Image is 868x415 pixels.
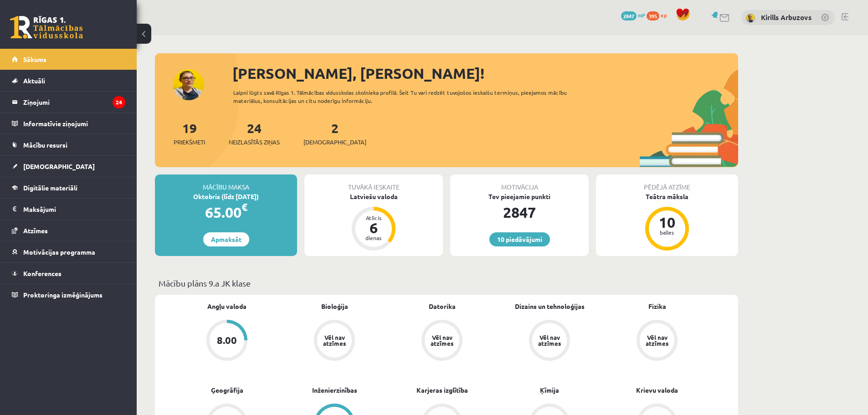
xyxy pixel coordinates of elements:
[450,201,589,223] div: 2847
[12,70,125,91] a: Aktuāli
[638,11,645,19] span: mP
[746,14,755,23] img: Kirills Arbuzovs
[450,192,589,201] div: Tev pieejamie punkti
[496,320,603,363] a: Vēl nav atzīmes
[653,230,681,235] div: balles
[540,385,559,395] a: Ķīmija
[155,201,297,223] div: 65.00
[761,13,812,22] a: Kirills Arbuzovs
[647,11,659,20] span: 395
[12,49,125,70] a: Sākums
[360,215,387,220] div: Atlicis
[322,334,347,346] div: Vēl nav atzīmes
[303,120,366,147] a: 2[DEMOGRAPHIC_DATA]
[23,55,46,63] span: Sākums
[621,11,637,20] span: 2847
[360,220,387,235] div: 6
[596,192,738,252] a: Teātra māksla 10 balles
[360,235,387,241] div: dienas
[12,134,125,155] a: Mācību resursi
[23,77,45,85] span: Aktuāli
[174,138,205,147] span: Priekšmeti
[450,174,589,192] div: Motivācija
[429,302,456,311] a: Datorika
[217,335,237,345] div: 8.00
[321,302,348,311] a: Bioloģija
[12,199,125,220] a: Maksājumi
[174,120,205,147] a: 19Priekšmeti
[232,62,738,84] div: [PERSON_NAME], [PERSON_NAME]!
[113,96,125,108] i: 24
[12,263,125,284] a: Konferences
[648,302,666,311] a: Fizika
[203,232,249,246] a: Apmaksāt
[229,138,280,147] span: Neizlasītās ziņas
[207,302,247,311] a: Angļu valoda
[429,334,455,346] div: Vēl nav atzīmes
[23,162,95,170] span: [DEMOGRAPHIC_DATA]
[636,385,678,395] a: Krievu valoda
[416,385,468,395] a: Karjeras izglītība
[312,385,357,395] a: Inženierzinības
[233,88,583,105] div: Laipni lūgts savā Rīgas 1. Tālmācības vidusskolas skolnieka profilā. Šeit Tu vari redzēt tuvojošo...
[241,200,247,214] span: €
[304,192,443,201] div: Latviešu valoda
[23,269,62,277] span: Konferences
[661,11,667,19] span: xp
[653,215,681,230] div: 10
[12,156,125,177] a: [DEMOGRAPHIC_DATA]
[12,113,125,134] a: Informatīvie ziņojumi
[621,11,645,19] a: 2847 mP
[537,334,562,346] div: Vēl nav atzīmes
[23,226,48,235] span: Atzīmes
[12,284,125,305] a: Proktoringa izmēģinājums
[12,241,125,262] a: Motivācijas programma
[173,320,281,363] a: 8.00
[155,192,297,201] div: Oktobris (līdz [DATE])
[603,320,711,363] a: Vēl nav atzīmes
[159,277,734,289] p: Mācību plāns 9.a JK klase
[23,291,103,299] span: Proktoringa izmēģinājums
[281,320,388,363] a: Vēl nav atzīmes
[489,232,550,246] a: 10 piedāvājumi
[304,192,443,252] a: Latviešu valoda Atlicis 6 dienas
[596,174,738,192] div: Pēdējā atzīme
[304,174,443,192] div: Tuvākā ieskaite
[10,16,83,39] a: Rīgas 1. Tālmācības vidusskola
[644,334,670,346] div: Vēl nav atzīmes
[155,174,297,192] div: Mācību maksa
[596,192,738,201] div: Teātra māksla
[12,92,125,113] a: Ziņojumi24
[23,92,125,113] legend: Ziņojumi
[12,220,125,241] a: Atzīmes
[229,120,280,147] a: 24Neizlasītās ziņas
[23,199,125,220] legend: Maksājumi
[647,11,671,19] a: 395 xp
[211,385,243,395] a: Ģeogrāfija
[23,184,77,192] span: Digitālie materiāli
[303,138,366,147] span: [DEMOGRAPHIC_DATA]
[23,113,125,134] legend: Informatīvie ziņojumi
[388,320,496,363] a: Vēl nav atzīmes
[12,177,125,198] a: Digitālie materiāli
[23,141,67,149] span: Mācību resursi
[515,302,585,311] a: Dizains un tehnoloģijas
[23,248,95,256] span: Motivācijas programma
